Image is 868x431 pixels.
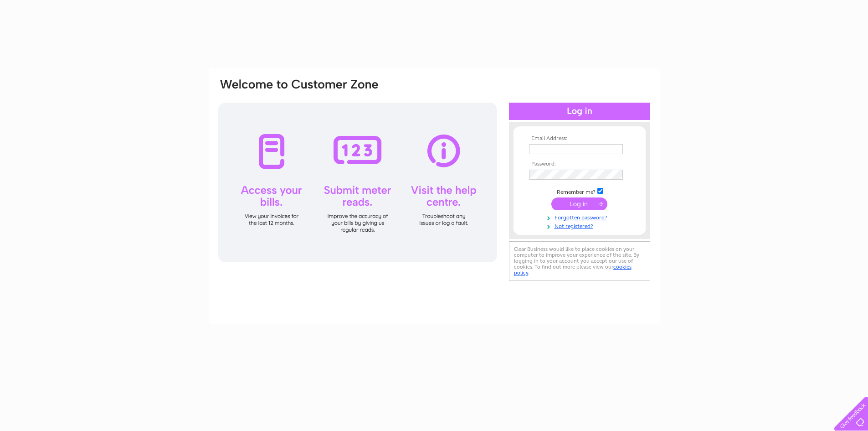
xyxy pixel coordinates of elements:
[514,264,632,276] a: cookies policy
[527,187,632,196] td: Remember me?
[527,161,632,167] th: Password:
[529,221,632,230] a: Not registered?
[551,197,607,210] input: Submit
[509,241,650,281] div: Clear Business would like to place cookies on your computer to improve your experience of the sit...
[527,135,632,142] th: Email Address:
[529,213,632,221] a: Forgotten password?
